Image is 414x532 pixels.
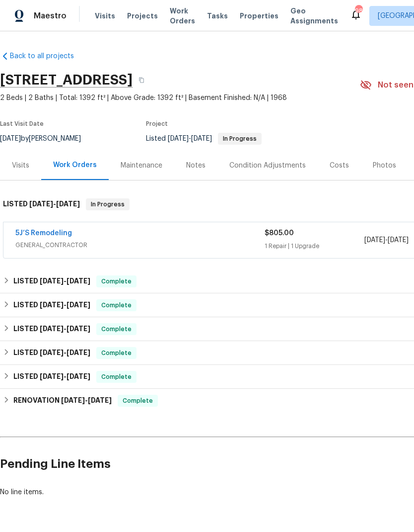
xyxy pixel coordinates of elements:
[13,275,90,287] h6: LISTED
[170,6,195,26] span: Work Orders
[265,230,294,237] span: $805.00
[240,11,278,21] span: Properties
[13,395,112,407] h6: RENOVATION
[290,6,338,26] span: Geo Assignments
[88,397,112,404] span: [DATE]
[265,241,364,251] div: 1 Repair | 1 Upgrade
[146,121,168,127] span: Project
[97,324,136,334] span: Complete
[61,397,112,404] span: -
[95,11,115,21] span: Visits
[53,160,97,170] div: Work Orders
[67,277,90,284] span: [DATE]
[40,277,64,284] span: [DATE]
[121,161,162,171] div: Maintenance
[207,12,228,19] span: Tasks
[355,6,362,16] div: 98
[97,372,136,382] span: Complete
[13,371,90,383] h6: LISTED
[97,300,136,310] span: Complete
[373,161,396,171] div: Photos
[13,347,90,359] h6: LISTED
[229,161,306,171] div: Condition Adjustments
[127,11,158,21] span: Projects
[13,299,90,311] h6: LISTED
[168,135,212,142] span: -
[364,235,409,245] span: -
[40,301,90,308] span: -
[67,301,90,308] span: [DATE]
[12,161,29,171] div: Visits
[388,237,409,244] span: [DATE]
[330,161,349,171] div: Costs
[219,136,261,142] span: In Progress
[40,373,90,380] span: -
[67,373,90,380] span: [DATE]
[40,301,64,308] span: [DATE]
[15,240,265,250] span: GENERAL_CONTRACTOR
[40,325,64,332] span: [DATE]
[40,373,64,380] span: [DATE]
[364,237,385,244] span: [DATE]
[56,200,80,207] span: [DATE]
[97,348,136,358] span: Complete
[34,11,67,21] span: Maestro
[61,397,85,404] span: [DATE]
[67,325,90,332] span: [DATE]
[133,71,150,89] button: Copy Address
[119,396,157,406] span: Complete
[29,200,53,207] span: [DATE]
[40,325,90,332] span: -
[29,200,80,207] span: -
[87,199,129,209] span: In Progress
[191,135,212,142] span: [DATE]
[13,323,90,335] h6: LISTED
[40,277,90,284] span: -
[15,230,72,237] a: 5J’S Remodeling
[168,135,189,142] span: [DATE]
[3,198,80,210] h6: LISTED
[67,349,90,356] span: [DATE]
[40,349,90,356] span: -
[97,276,136,286] span: Complete
[146,135,262,142] span: Listed
[40,349,64,356] span: [DATE]
[186,161,206,171] div: Notes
